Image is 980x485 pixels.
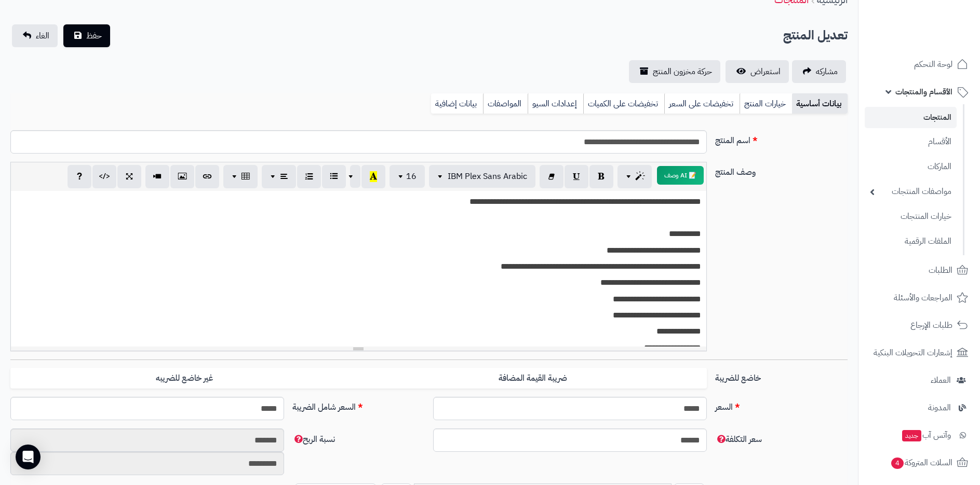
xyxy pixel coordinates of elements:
[865,285,974,310] a: المراجعات والأسئلة
[783,25,848,46] h2: تعديل المنتج
[390,165,425,188] button: 16
[890,455,952,470] span: السلات المتروكة
[865,52,974,77] a: لوحة التحكم
[750,65,781,78] span: استعراض
[726,60,789,83] a: استعراض
[792,60,846,83] a: مشاركه
[865,313,974,338] a: طلبات الإرجاع
[63,24,110,47] button: حفظ
[865,181,957,203] a: مواصفات المنتجات
[865,423,974,448] a: وآتس آبجديد
[629,60,720,83] a: حركة مخزون المنتج
[653,65,712,78] span: حركة مخزون المنتج
[711,368,852,384] label: خاضع للضريبة
[448,170,527,183] span: IBM Plex Sans Arabic
[865,340,974,365] a: إشعارات التحويلات البنكية
[865,395,974,420] a: المدونة
[715,433,762,446] span: سعر التكلفة
[865,450,974,475] a: السلات المتروكة4
[16,445,41,469] div: Open Intercom Messenger
[431,93,483,114] a: بيانات إضافية
[865,230,957,253] a: الملفات الرقمية
[865,258,974,283] a: الطلبات
[36,30,49,42] span: الغاء
[86,30,102,42] span: حفظ
[429,165,535,188] button: IBM Plex Sans Arabic
[657,166,704,185] button: 📝 AI وصف
[292,433,335,446] span: نسبة الربح
[288,397,429,413] label: السعر شامل الضريبة
[931,373,951,387] span: العملاء
[10,368,358,389] label: غير خاضع للضريبه
[865,131,957,153] a: الأقسام
[910,318,952,332] span: طلبات الإرجاع
[358,368,706,389] label: ضريبة القيمة المضافة
[865,107,957,128] a: المنتجات
[816,65,838,78] span: مشاركه
[891,458,904,469] span: 4
[902,430,921,441] span: جديد
[901,428,951,442] span: وآتس آب
[740,93,792,114] a: خيارات المنتج
[711,130,852,147] label: اسم المنتج
[483,93,528,114] a: المواصفات
[895,85,952,99] span: الأقسام والمنتجات
[929,263,952,278] span: الطلبات
[914,57,952,72] span: لوحة التحكم
[711,162,852,178] label: وصف المنتج
[12,24,58,47] a: الغاء
[874,345,952,360] span: إشعارات التحويلات البنكية
[928,400,951,415] span: المدونة
[865,368,974,393] a: العملاء
[711,397,852,413] label: السعر
[664,93,740,114] a: تخفيضات على السعر
[528,93,583,114] a: إعدادات السيو
[792,93,848,114] a: بيانات أساسية
[406,170,417,183] span: 16
[865,205,957,228] a: خيارات المنتجات
[894,290,952,305] span: المراجعات والأسئلة
[865,156,957,178] a: الماركات
[583,93,664,114] a: تخفيضات على الكميات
